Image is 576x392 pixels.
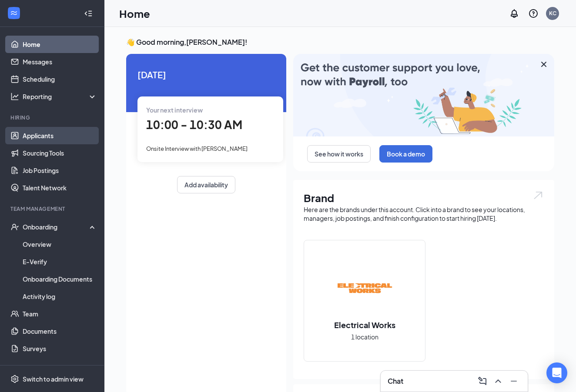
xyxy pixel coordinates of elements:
svg: ComposeMessage [477,376,488,386]
button: Book a demo [379,145,432,163]
a: Surveys [23,340,97,357]
a: Team [23,305,97,322]
svg: UserCheck [10,223,19,231]
svg: Settings [10,375,19,383]
svg: Minimize [509,376,519,386]
a: Applicants [23,127,97,144]
svg: Collapse [84,9,93,18]
a: Sourcing Tools [23,144,97,162]
button: ComposeMessage [476,374,489,388]
div: Reporting [23,92,97,101]
div: Switch to admin view [23,375,84,383]
img: payroll-large.gif [293,54,554,136]
h3: Chat [388,376,403,386]
svg: WorkstreamLogo [10,9,18,17]
span: Onsite Interview with [PERSON_NAME] [146,145,248,152]
div: KC [549,10,556,17]
h1: Brand [304,190,544,205]
a: Messages [23,53,97,70]
span: Your next interview [146,106,203,114]
a: Onboarding Documents [23,270,97,288]
a: Job Postings [23,162,97,179]
svg: Cross [539,59,549,70]
span: 1 location [351,332,378,342]
button: See how it works [307,145,371,163]
a: Scheduling [23,70,97,88]
a: Talent Network [23,179,97,196]
span: 10:00 - 10:30 AM [146,117,242,132]
button: Add availability [177,176,235,193]
h2: Electrical Works [325,319,404,330]
svg: ChevronUp [493,376,503,386]
button: ChevronUp [491,374,505,388]
svg: QuestionInfo [528,8,539,19]
a: E-Verify [23,253,97,270]
h1: Home [119,6,150,21]
button: Minimize [507,374,521,388]
div: Open Intercom Messenger [546,362,567,383]
div: Team Management [10,205,95,213]
a: Documents [23,322,97,340]
img: open.6027fd2a22e1237b5b06.svg [532,190,544,200]
a: Activity log [23,288,97,305]
div: Onboarding [23,223,90,231]
div: Hiring [10,114,95,121]
img: Electrical Works [337,260,392,316]
svg: Notifications [509,8,519,19]
h3: 👋 Good morning, [PERSON_NAME] ! [126,37,554,47]
div: Here are the brands under this account. Click into a brand to see your locations, managers, job p... [304,205,544,223]
svg: Analysis [10,92,19,101]
a: Home [23,36,97,53]
a: Overview [23,236,97,253]
span: [DATE] [137,68,275,81]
